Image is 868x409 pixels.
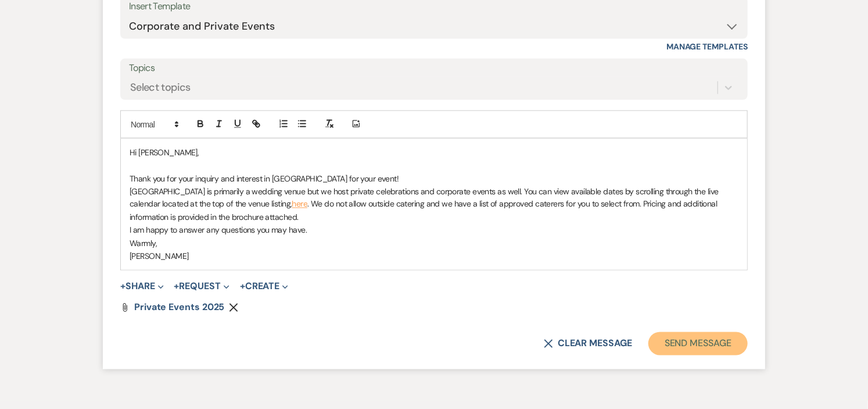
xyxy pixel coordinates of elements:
[130,173,399,184] span: Thank you for your inquiry and interest in [GEOGRAPHIC_DATA] for your event!
[174,282,229,291] button: Request
[240,282,288,291] button: Create
[134,303,224,312] a: Private Events 2025
[129,60,739,77] label: Topics
[130,80,191,95] div: Select topics
[130,225,307,236] span: I am happy to answer any questions you may have.
[174,282,180,291] span: +
[648,332,748,355] button: Send Message
[130,251,189,262] span: [PERSON_NAME]
[130,186,720,209] span: [GEOGRAPHIC_DATA] is primarily a wedding venue but we host private celebrations and corporate eve...
[130,199,719,222] span: . We do not allow outside catering and we have a list of approved caterers for you to select from...
[120,282,125,291] span: +
[240,282,245,291] span: +
[120,282,164,291] button: Share
[544,339,632,348] button: Clear message
[130,146,738,159] p: Hi [PERSON_NAME],
[134,301,224,314] span: Private Events 2025
[130,239,157,249] span: Warmly,
[666,41,748,52] a: Manage Templates
[292,199,308,209] a: here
